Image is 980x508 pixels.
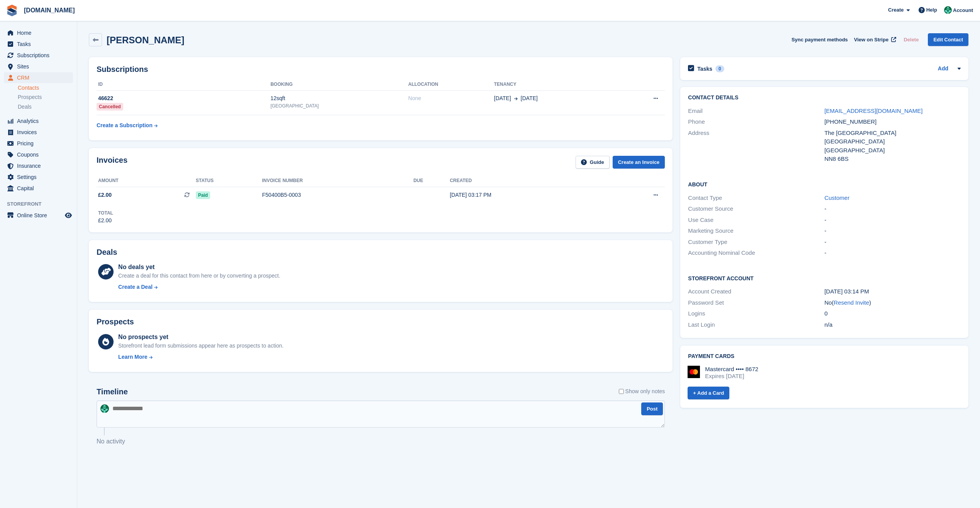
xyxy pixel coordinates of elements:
[118,353,147,361] div: Learn More
[4,149,73,160] a: menu
[118,283,153,291] div: Create a Deal
[450,191,605,199] div: [DATE] 03:17 PM
[688,238,824,247] div: Customer Type
[17,27,63,38] span: Home
[613,156,665,169] a: Create an Invoice
[824,227,961,235] div: -
[196,191,210,199] span: Paid
[824,320,961,329] div: n/a
[408,94,494,102] div: None
[17,183,63,194] span: Capital
[688,309,824,318] div: Logins
[18,103,73,111] a: Deals
[4,27,73,38] a: menu
[824,216,961,225] div: -
[4,61,73,72] a: menu
[824,287,961,296] div: [DATE] 03:14 PM
[413,175,450,187] th: Due
[262,175,414,187] th: Invoice number
[17,172,63,182] span: Settings
[824,298,961,307] div: No
[824,309,961,318] div: 0
[118,283,280,291] a: Create a Deal
[494,78,619,91] th: Tenancy
[688,366,700,378] img: Mastercard Logo
[824,129,961,138] div: The [GEOGRAPHIC_DATA]
[97,78,270,91] th: ID
[791,33,848,46] button: Sync payment methods
[4,138,73,149] a: menu
[834,299,869,306] a: Resend Invite
[824,118,961,126] div: [PHONE_NUMBER]
[270,94,408,102] div: 12sqft
[118,272,280,280] div: Create a deal for this contact from here or by converting a prospect.
[270,78,408,91] th: Booking
[97,317,134,326] h2: Prospects
[944,6,952,14] img: Steven Kendall
[4,160,73,171] a: menu
[688,107,824,116] div: Email
[697,65,712,72] h2: Tasks
[18,103,32,111] span: Deals
[7,200,77,208] span: Storefront
[17,50,63,61] span: Subscriptions
[4,72,73,83] a: menu
[4,210,73,221] a: menu
[688,274,961,282] h2: Storefront Account
[97,387,128,396] h2: Timeline
[18,94,42,101] span: Prospects
[4,39,73,49] a: menu
[688,129,824,164] div: Address
[408,78,494,91] th: Allocation
[118,263,280,272] div: No deals yet
[824,146,961,155] div: [GEOGRAPHIC_DATA]
[938,65,948,73] a: Add
[4,116,73,126] a: menu
[196,175,262,187] th: Status
[824,238,961,247] div: -
[97,248,117,257] h2: Deals
[688,95,961,101] h2: Contact Details
[97,65,665,74] h2: Subscriptions
[619,387,624,395] input: Show only notes
[450,175,605,187] th: Created
[262,191,414,199] div: F50400B5-0003
[17,72,63,83] span: CRM
[824,249,961,257] div: -
[494,94,511,102] span: [DATE]
[851,33,898,46] a: View on Stripe
[688,320,824,329] div: Last Login
[688,227,824,235] div: Marketing Source
[688,180,961,188] h2: About
[6,5,18,16] img: stora-icon-8386f47178a22dfd0bd8f6a31ec36ba5ce8667c1dd55bd0f319d3a0aa187defe.svg
[521,94,538,102] span: [DATE]
[688,387,729,399] a: + Add a Card
[953,7,973,14] span: Account
[926,6,937,14] span: Help
[824,107,922,114] a: [EMAIL_ADDRESS][DOMAIN_NAME]
[97,103,123,111] div: Cancelled
[100,404,109,413] img: Steven Kendall
[641,402,663,415] button: Post
[97,94,270,102] div: 46622
[21,4,78,17] a: [DOMAIN_NAME]
[688,216,824,225] div: Use Case
[18,84,73,92] a: Contacts
[98,210,113,216] div: Total
[17,61,63,72] span: Sites
[97,175,196,187] th: Amount
[900,33,922,46] button: Delete
[832,299,871,306] span: ( )
[18,93,73,101] a: Prospects
[98,191,112,199] span: £2.00
[17,138,63,149] span: Pricing
[688,194,824,203] div: Contact Type
[64,211,73,220] a: Preview store
[688,298,824,307] div: Password Set
[4,172,73,182] a: menu
[688,205,824,213] div: Customer Source
[705,366,758,373] div: Mastercard •••• 8672
[97,156,127,169] h2: Invoices
[824,137,961,146] div: [GEOGRAPHIC_DATA]
[98,216,113,225] div: £2.00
